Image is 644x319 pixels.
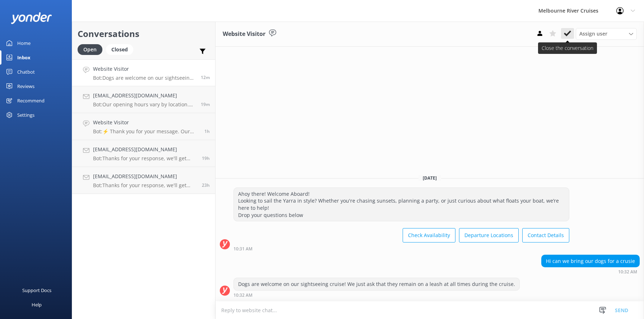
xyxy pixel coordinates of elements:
span: Sep 29 2025 03:00pm (UTC +10:00) Australia/Sydney [202,155,210,161]
h2: Conversations [78,27,210,41]
strong: 10:32 AM [618,270,637,274]
h4: Website Visitor [93,65,195,73]
span: Sep 30 2025 10:24am (UTC +10:00) Australia/Sydney [201,101,210,107]
div: Open [78,44,102,55]
div: Reviews [17,79,34,93]
p: Bot: ⚡ Thank you for your message. Our office hours are Mon - Fri 9.30am - 5pm. We'll get back to... [93,128,199,135]
img: yonder-white-logo.png [11,12,52,24]
button: Check Availability [403,228,455,242]
div: Ahoy there! Welcome Aboard! Looking to sail the Yarra in style? Whether you're chasing sunsets, p... [234,188,569,221]
strong: 10:32 AM [233,293,252,297]
div: Sep 30 2025 10:31am (UTC +10:00) Australia/Sydney [233,246,569,251]
h4: [EMAIL_ADDRESS][DOMAIN_NAME] [93,172,196,180]
span: Sep 30 2025 09:40am (UTC +10:00) Australia/Sydney [204,128,210,134]
a: Website VisitorBot:Dogs are welcome on our sightseeing cruise! We just ask that they remain on a ... [72,59,215,86]
p: Bot: Thanks for your response, we'll get back to you as soon as we can during opening hours. [93,155,196,162]
div: Dogs are welcome on our sightseeing cruise! We just ask that they remain on a leash at all times ... [234,278,519,290]
p: Bot: Thanks for your response, we'll get back to you as soon as we can during opening hours. [93,182,196,189]
a: [EMAIL_ADDRESS][DOMAIN_NAME]Bot:Thanks for your response, we'll get back to you as soon as we can... [72,140,215,167]
div: Sep 30 2025 10:32am (UTC +10:00) Australia/Sydney [233,292,520,297]
span: [DATE] [418,175,441,181]
span: Sep 29 2025 11:05am (UTC +10:00) Australia/Sydney [202,182,210,188]
p: Bot: Dogs are welcome on our sightseeing cruise! We just ask that they remain on a leash at all t... [93,75,195,81]
a: Website VisitorBot:⚡ Thank you for your message. Our office hours are Mon - Fri 9.30am - 5pm. We'... [72,113,215,140]
p: Bot: Our opening hours vary by location. For ticket purchases and departures: - Head Office (Vaul... [93,101,195,108]
div: Settings [17,108,34,122]
h3: Website Visitor [223,29,265,39]
span: Assign user [579,30,607,38]
div: Chatbot [17,65,35,79]
a: Open [78,45,106,53]
div: Support Docs [22,283,51,297]
a: [EMAIL_ADDRESS][DOMAIN_NAME]Bot:Our opening hours vary by location. For ticket purchases and depa... [72,86,215,113]
div: Inbox [17,50,31,65]
div: Hi can we bring our dogs for a crusie [542,255,639,267]
div: Closed [106,44,133,55]
div: Sep 30 2025 10:32am (UTC +10:00) Australia/Sydney [541,269,640,274]
h4: [EMAIL_ADDRESS][DOMAIN_NAME] [93,92,195,100]
button: Contact Details [522,228,569,242]
span: Sep 30 2025 10:32am (UTC +10:00) Australia/Sydney [201,74,210,80]
h4: Website Visitor [93,119,199,126]
button: Departure Locations [459,228,519,242]
a: Closed [106,45,137,53]
div: Recommend [17,93,45,108]
div: Help [32,297,42,312]
a: [EMAIL_ADDRESS][DOMAIN_NAME]Bot:Thanks for your response, we'll get back to you as soon as we can... [72,167,215,194]
div: Home [17,36,31,50]
strong: 10:31 AM [233,247,252,251]
h4: [EMAIL_ADDRESS][DOMAIN_NAME] [93,145,196,153]
div: Assign User [576,28,637,40]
